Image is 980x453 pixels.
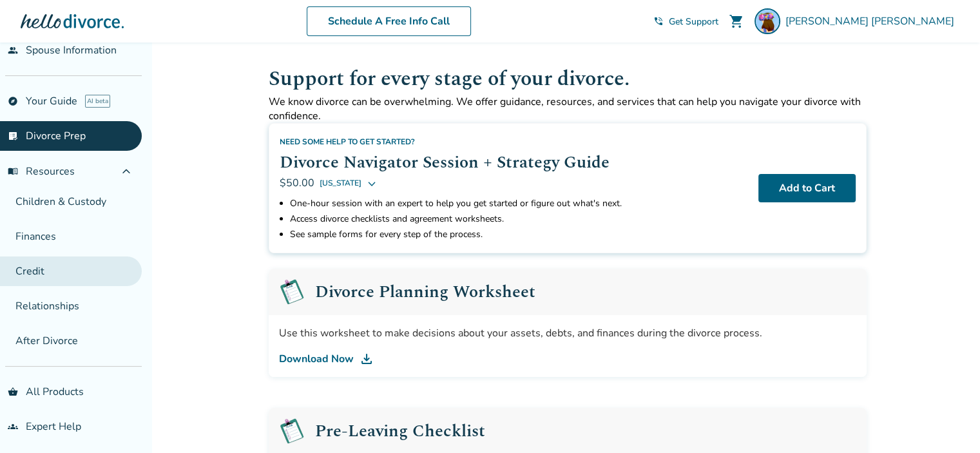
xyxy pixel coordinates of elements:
[359,351,374,367] img: DL
[669,15,718,28] span: Get Support
[269,63,867,95] h1: Support for every stage of your divorce.
[307,6,471,36] a: Schedule A Free Info Call
[729,14,744,29] span: shopping_cart
[119,164,134,179] span: expand_less
[916,391,980,453] iframe: Chat Widget
[653,15,718,28] a: phone_in_talkGet Support
[320,175,361,191] span: [US_STATE]
[269,95,867,123] p: We know divorce can be overwhelming. We offer guidance, resources, and services that can help you...
[754,8,780,34] img: Danya Allen
[8,387,18,397] span: shopping_basket
[785,14,959,28] span: [PERSON_NAME] [PERSON_NAME]
[8,164,75,178] span: Resources
[8,45,18,55] span: people
[85,95,110,108] span: AI beta
[279,325,856,341] div: Use this worksheet to make decisions about your assets, debts, and finances during the divorce pr...
[279,279,305,305] img: Pre-Leaving Checklist
[279,418,305,444] img: Pre-Leaving Checklist
[290,196,748,211] li: One-hour session with an expert to help you get started or figure out what's next.
[653,16,664,26] span: phone_in_talk
[290,227,748,242] li: See sample forms for every step of the process.
[279,351,856,367] a: Download Now
[280,149,748,175] h2: Divorce Navigator Session + Strategy Guide
[8,166,18,177] span: menu_book
[8,96,18,106] span: explore
[290,211,748,227] li: Access divorce checklists and agreement worksheets.
[8,421,18,432] span: groups
[280,176,314,190] span: $50.00
[758,174,856,202] button: Add to Cart
[8,131,18,141] span: list_alt_check
[315,423,485,439] h2: Pre-Leaving Checklist
[315,284,535,300] h2: Divorce Planning Worksheet
[280,137,415,147] span: Need some help to get started?
[320,175,377,191] button: [US_STATE]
